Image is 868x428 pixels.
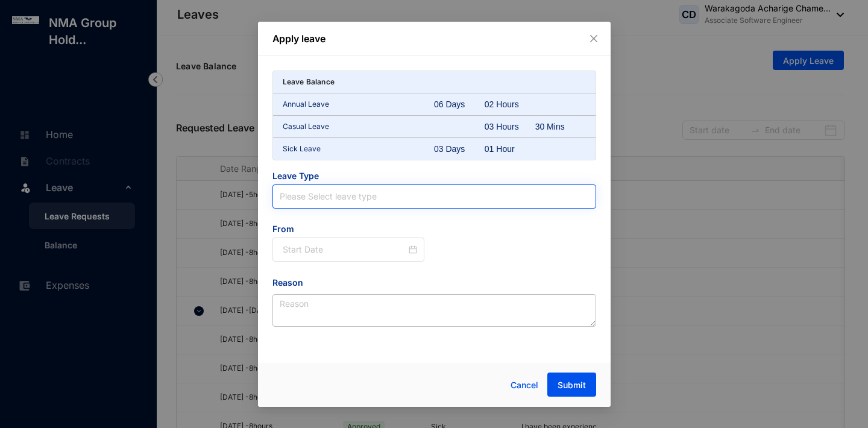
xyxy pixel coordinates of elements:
button: Submit [547,373,596,397]
p: Leave Balance [283,76,335,88]
span: Leave Type [272,170,596,184]
button: Close [587,32,600,45]
textarea: Reason [272,294,596,327]
div: 03 Days [434,143,485,155]
div: 03 Hours [485,121,535,133]
p: Apply leave [272,31,596,46]
p: Annual Leave [283,98,435,110]
span: Submit [558,379,586,391]
input: Start Date [283,243,407,256]
label: Reason [272,276,312,289]
p: Sick Leave [283,143,435,155]
div: 01 Hour [485,143,535,155]
div: 06 Days [434,98,485,110]
div: 30 Mins [535,121,586,133]
span: close [589,34,599,43]
p: Casual Leave [283,121,435,133]
div: 02 Hours [485,98,535,110]
span: From [272,223,425,238]
span: Cancel [511,379,538,392]
button: Cancel [502,373,547,397]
